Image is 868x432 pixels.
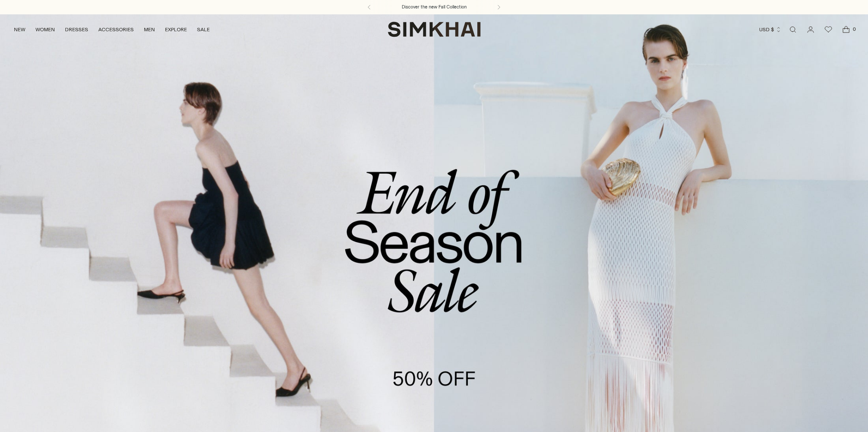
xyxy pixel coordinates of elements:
[144,20,155,39] a: MEN
[35,20,55,39] a: WOMEN
[98,20,134,39] a: ACCESSORIES
[850,25,858,33] span: 0
[65,20,88,39] a: DRESSES
[197,20,210,39] a: SALE
[14,20,25,39] a: NEW
[802,21,819,38] a: Go to the account page
[402,4,467,11] a: Discover the new Fall Collection
[759,20,781,39] button: USD $
[838,21,854,38] a: Open cart modal
[165,20,187,39] a: EXPLORE
[388,21,481,38] a: SIMKHAI
[784,21,801,38] a: Open search modal
[820,21,837,38] a: Wishlist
